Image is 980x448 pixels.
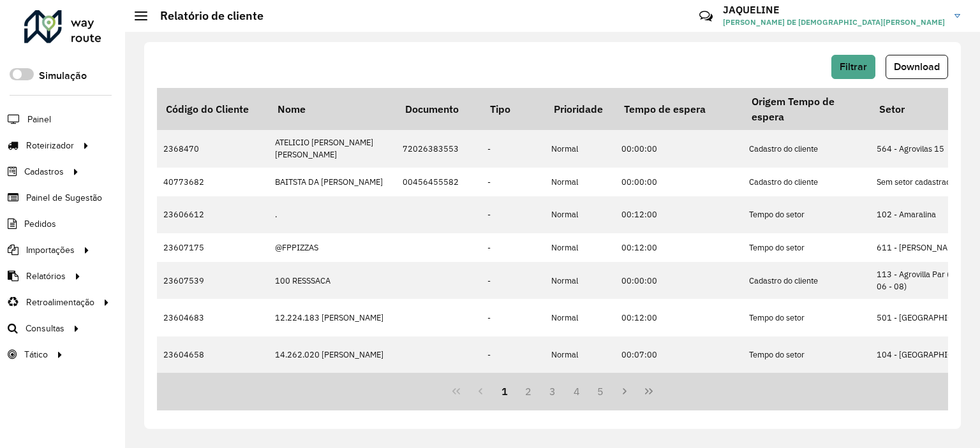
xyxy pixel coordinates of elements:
[269,168,396,196] td: BAITSTA DA [PERSON_NAME]
[396,88,481,130] th: Documento
[615,130,743,167] td: 00:00:00
[269,196,396,233] td: .
[545,88,615,130] th: Prioridade
[615,233,743,262] td: 00:12:00
[723,4,945,16] h3: JAQUELINE
[396,168,481,196] td: 00456455582
[26,191,102,205] span: Painel de Sugestão
[545,130,615,167] td: Normal
[39,68,87,83] label: Simulação
[743,130,870,167] td: Cadastro do cliente
[26,243,75,257] span: Importações
[615,262,743,299] td: 00:00:00
[565,379,589,403] button: 4
[26,322,64,335] span: Consultas
[743,88,870,130] th: Origem Tempo de espera
[269,233,396,262] td: @FPPIZZAS
[269,262,396,299] td: 100 RESSSACA
[615,299,743,336] td: 00:12:00
[157,233,269,262] td: 23607175
[481,336,545,373] td: -
[516,379,540,403] button: 2
[545,196,615,233] td: Normal
[481,233,545,262] td: -
[612,379,637,403] button: Next Page
[894,61,940,72] span: Download
[743,336,870,373] td: Tempo do setor
[269,88,396,130] th: Nome
[481,299,545,336] td: -
[157,196,269,233] td: 23606612
[24,165,64,178] span: Cadastros
[269,336,396,373] td: 14.262.020 [PERSON_NAME]
[26,296,94,309] span: Retroalimentação
[545,299,615,336] td: Normal
[723,17,945,28] span: [PERSON_NAME] DE [DEMOGRAPHIC_DATA][PERSON_NAME]
[269,130,396,167] td: ATELICIO [PERSON_NAME] [PERSON_NAME]
[615,336,743,373] td: 00:07:00
[481,130,545,167] td: -
[396,130,481,167] td: 72026383553
[831,55,875,79] button: Filtrar
[24,348,48,361] span: Tático
[269,299,396,336] td: 12.224.183 [PERSON_NAME]
[545,336,615,373] td: Normal
[545,233,615,262] td: Normal
[589,379,613,403] button: 5
[147,9,264,23] h2: Relatório de cliente
[615,196,743,233] td: 00:12:00
[24,217,56,231] span: Pedidos
[481,196,545,233] td: -
[157,336,269,373] td: 23604658
[743,233,870,262] td: Tempo do setor
[26,270,66,283] span: Relatórios
[157,299,269,336] td: 23604683
[615,88,743,130] th: Tempo de espera
[840,61,867,72] span: Filtrar
[615,168,743,196] td: 00:00:00
[27,113,51,126] span: Painel
[540,379,565,403] button: 3
[493,379,517,403] button: 1
[157,88,269,130] th: Código do Cliente
[481,168,545,196] td: -
[26,139,74,152] span: Roteirizador
[157,168,269,196] td: 40773682
[637,379,661,403] button: Last Page
[481,88,545,130] th: Tipo
[692,3,720,30] a: Contato Rápido
[743,299,870,336] td: Tempo do setor
[886,55,948,79] button: Download
[157,262,269,299] td: 23607539
[545,262,615,299] td: Normal
[743,168,870,196] td: Cadastro do cliente
[545,168,615,196] td: Normal
[157,130,269,167] td: 2368470
[743,262,870,299] td: Cadastro do cliente
[743,196,870,233] td: Tempo do setor
[481,262,545,299] td: -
